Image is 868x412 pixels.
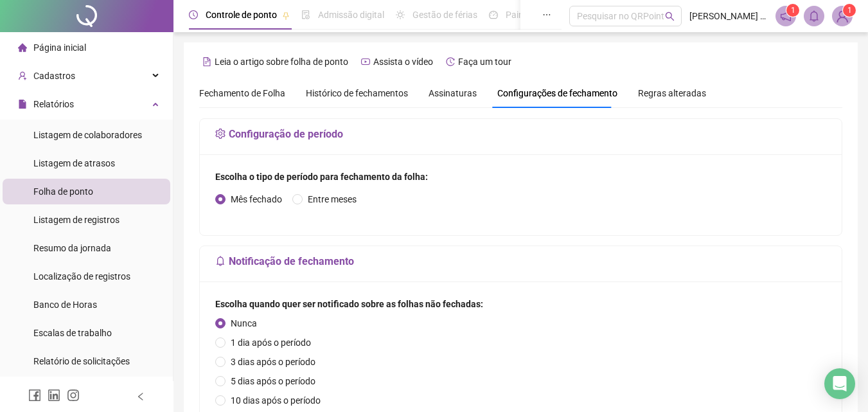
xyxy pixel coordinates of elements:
span: user-add [18,71,27,80]
sup: Atualize o seu contato no menu Meus Dados [843,4,856,17]
span: home [18,43,27,52]
span: Nunca [226,316,262,330]
span: ellipsis [542,10,551,19]
span: Controle de ponto [206,10,277,20]
span: Listagem de atrasos [33,158,115,168]
strong: Escolha quando quer ser notificado sobre as folhas não fechadas: [215,299,483,309]
span: Painel do DP [506,10,556,20]
span: Leia o artigo sobre folha de ponto [215,57,348,67]
div: Open Intercom Messenger [824,368,855,399]
span: 10 dias após o período [226,393,326,408]
span: Admissão digital [318,10,384,20]
img: 31521 [833,6,852,26]
span: Página inicial [33,42,86,53]
strong: Escolha o tipo de período para fechamento da folha: [215,172,428,182]
sup: 1 [786,4,799,17]
span: Banco de Horas [33,300,97,310]
h5: Configuração de período [215,127,826,142]
span: youtube [361,57,370,66]
span: dashboard [489,10,498,19]
span: [PERSON_NAME] [PERSON_NAME] [689,9,768,23]
span: Configurações de fechamento [497,89,617,98]
span: clock-circle [189,10,198,19]
span: Resumo da jornada [33,243,111,253]
span: facebook [28,389,41,402]
span: Cadastros [33,71,75,81]
span: instagram [67,389,80,402]
span: pushpin [282,12,290,19]
span: notification [780,10,792,22]
span: Histórico de fechamentos [306,88,408,98]
span: Relatórios [33,99,74,109]
span: 5 dias após o período [226,374,321,388]
span: left [136,392,145,401]
span: Fechamento de Folha [199,88,285,98]
span: Folha de ponto [33,186,93,197]
span: Mês fechado [226,192,287,206]
span: Relatório de solicitações [33,356,130,366]
span: Faça um tour [458,57,511,67]
span: Entre meses [303,192,362,206]
h5: Notificação de fechamento [215,254,826,269]
span: Gestão de férias [412,10,477,20]
span: history [446,57,455,66]
span: Regras alteradas [638,89,706,98]
span: file-text [202,57,211,66]
span: sun [396,10,405,19]
span: setting [215,129,226,139]
span: bell [215,256,226,266]
span: 1 [847,6,852,15]
span: Listagem de registros [33,215,120,225]
span: Assista o vídeo [373,57,433,67]
span: 3 dias após o período [226,355,321,369]
span: Escalas de trabalho [33,328,112,338]
span: 1 dia após o período [226,336,316,350]
span: file-done [301,10,310,19]
span: Assinaturas [429,89,477,98]
span: 1 [791,6,795,15]
span: linkedin [48,389,60,402]
span: Localização de registros [33,271,130,282]
span: Listagem de colaboradores [33,130,142,140]
span: bell [808,10,820,22]
span: file [18,100,27,109]
span: search [665,12,675,21]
